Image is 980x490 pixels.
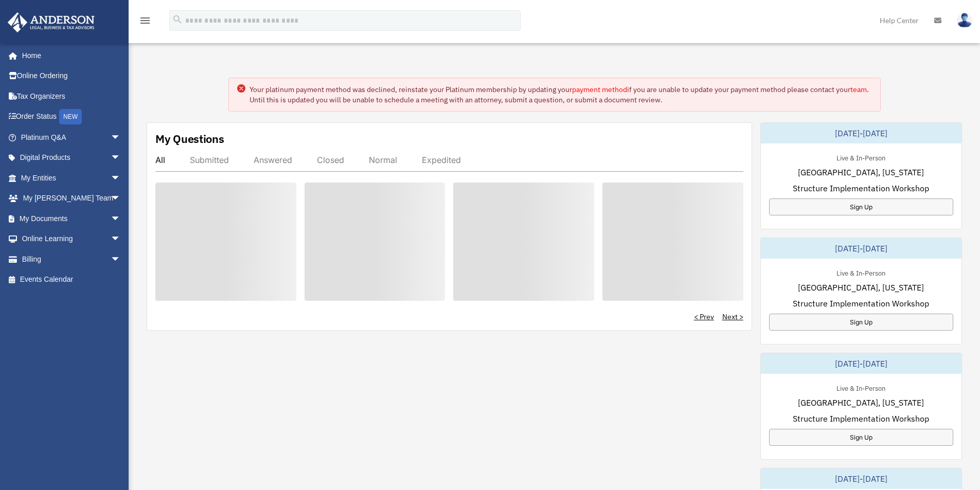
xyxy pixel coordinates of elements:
a: My Documentsarrow_drop_down [7,208,136,229]
span: arrow_drop_down [111,229,131,250]
img: Anderson Advisors Platinum Portal [5,12,98,32]
div: Closed [317,155,344,165]
a: My Entitiesarrow_drop_down [7,168,136,188]
div: Submitted [190,155,229,165]
i: search [172,14,183,25]
a: Next > [722,312,743,322]
div: Expedited [422,155,461,165]
a: payment method [572,85,627,94]
a: menu [139,18,151,27]
span: arrow_drop_down [111,249,131,270]
div: Normal [369,155,397,165]
a: Digital Productsarrow_drop_down [7,148,136,168]
i: menu [139,14,151,27]
div: [DATE]-[DATE] [761,353,961,374]
div: Live & In-Person [828,152,894,162]
a: Online Ordering [7,66,136,86]
span: arrow_drop_down [111,168,131,189]
div: Live & In-Person [828,267,894,278]
a: Online Learningarrow_drop_down [7,229,136,249]
a: Order StatusNEW [7,106,136,128]
div: Your platinum payment method was declined, reinstate your Platinum membership by updating your if... [250,84,872,105]
span: arrow_drop_down [111,148,131,169]
span: Structure Implementation Workshop [793,297,929,310]
img: User Pic [957,13,972,28]
a: Platinum Q&Aarrow_drop_down [7,127,136,148]
a: Sign Up [769,314,953,331]
a: Billingarrow_drop_down [7,249,136,269]
div: NEW [59,109,82,124]
a: My [PERSON_NAME] Teamarrow_drop_down [7,188,136,209]
a: team [850,85,867,94]
span: Structure Implementation Workshop [793,412,929,425]
div: [DATE]-[DATE] [761,238,961,259]
span: [GEOGRAPHIC_DATA], [US_STATE] [798,166,924,178]
span: arrow_drop_down [111,127,131,148]
div: All [155,155,165,165]
a: Sign Up [769,429,953,446]
span: Structure Implementation Workshop [793,182,929,194]
div: Live & In-Person [828,382,894,393]
span: arrow_drop_down [111,188,131,209]
div: Answered [254,155,292,165]
a: Sign Up [769,198,953,215]
span: [GEOGRAPHIC_DATA], [US_STATE] [798,396,924,409]
div: My Questions [155,131,224,147]
span: arrow_drop_down [111,208,131,229]
div: [DATE]-[DATE] [761,123,961,143]
a: Tax Organizers [7,86,136,106]
a: Events Calendar [7,269,136,290]
a: < Prev [694,312,714,322]
div: [DATE]-[DATE] [761,468,961,489]
a: Home [7,45,131,66]
span: [GEOGRAPHIC_DATA], [US_STATE] [798,281,924,294]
